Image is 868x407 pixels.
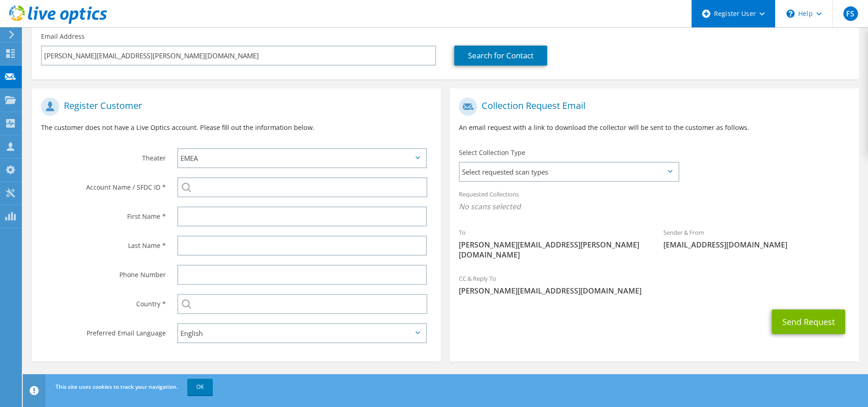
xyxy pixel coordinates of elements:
div: To [450,223,654,264]
label: First Name * [41,206,166,221]
a: OK [187,379,213,395]
button: Send Request [772,309,845,334]
span: This site uses cookies to track your navigation. [56,383,178,391]
label: Last Name * [41,236,166,250]
div: Requested Collections [450,185,858,218]
div: Sender & From [654,223,859,254]
div: CC & Reply To [450,269,858,300]
svg: \n [786,10,795,18]
span: [EMAIL_ADDRESS][DOMAIN_NAME] [663,240,850,250]
a: Search for Contact [454,46,547,66]
label: Theater [41,148,166,163]
p: An email request with a link to download the collector will be sent to the customer as follows. [459,123,849,133]
label: Account Name / SFDC ID * [41,177,166,192]
p: The customer does not have a Live Optics account. Please fill out the information below. [41,123,431,133]
label: Preferred Email Language [41,323,166,338]
label: Select Collection Type [459,148,525,157]
span: [PERSON_NAME][EMAIL_ADDRESS][PERSON_NAME][DOMAIN_NAME] [459,240,645,260]
span: FS [843,6,858,21]
h1: Register Customer [41,98,427,116]
span: Select requested scan types [460,163,678,181]
label: Phone Number [41,265,166,279]
label: Country * [41,294,166,309]
h1: Collection Request Email [459,98,845,116]
span: [PERSON_NAME][EMAIL_ADDRESS][DOMAIN_NAME] [459,286,849,296]
label: Email Address [41,32,85,41]
span: No scans selected [459,201,849,211]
